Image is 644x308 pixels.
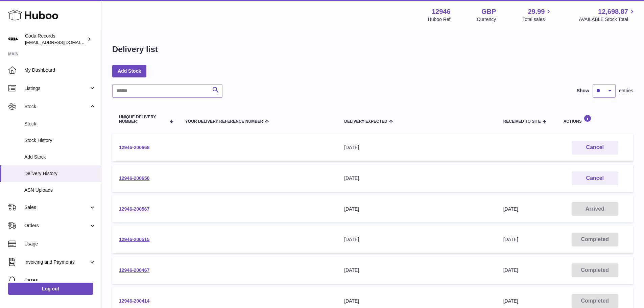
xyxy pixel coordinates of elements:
[619,88,633,94] span: entries
[119,115,166,124] span: Unique Delivery Number
[344,119,387,124] span: Delivery Expected
[344,144,490,151] div: [DATE]
[185,119,263,124] span: Your Delivery Reference Number
[503,267,518,273] span: [DATE]
[24,259,89,265] span: Invoicing and Payments
[432,7,451,16] strong: 12946
[522,7,552,23] a: 29.99 Total sales
[112,44,158,55] h1: Delivery list
[24,154,96,160] span: Add Stock
[579,16,636,23] span: AVAILABLE Stock Total
[503,206,518,212] span: [DATE]
[24,85,89,92] span: Listings
[24,137,96,144] span: Stock History
[24,277,96,284] span: Cases
[24,204,89,211] span: Sales
[503,237,518,242] span: [DATE]
[344,206,490,212] div: [DATE]
[344,175,490,182] div: [DATE]
[24,121,96,127] span: Stock
[344,298,490,304] div: [DATE]
[25,40,99,45] span: [EMAIL_ADDRESS][DOMAIN_NAME]
[119,145,149,150] a: 12946-200668
[503,119,541,124] span: Received to Site
[572,141,618,155] button: Cancel
[119,206,149,212] a: 12946-200567
[522,16,552,23] span: Total sales
[119,298,149,304] a: 12946-200414
[579,7,636,23] a: 12,698.87 AVAILABLE Stock Total
[8,34,18,44] img: haz@pcatmedia.com
[528,7,545,16] span: 29.99
[564,115,626,124] div: Actions
[24,170,96,177] span: Delivery History
[24,67,96,73] span: My Dashboard
[503,298,518,304] span: [DATE]
[24,187,96,193] span: ASN Uploads
[24,241,96,247] span: Usage
[344,267,490,274] div: [DATE]
[8,283,93,295] a: Log out
[428,16,451,23] div: Huboo Ref
[577,88,589,94] label: Show
[24,103,89,110] span: Stock
[598,7,628,16] span: 12,698.87
[119,175,149,181] a: 12946-200650
[119,267,149,273] a: 12946-200467
[344,236,490,243] div: [DATE]
[25,33,86,46] div: Coda Records
[481,7,496,16] strong: GBP
[24,222,89,229] span: Orders
[119,237,149,242] a: 12946-200515
[112,65,146,77] a: Add Stock
[477,16,496,23] div: Currency
[572,171,618,185] button: Cancel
